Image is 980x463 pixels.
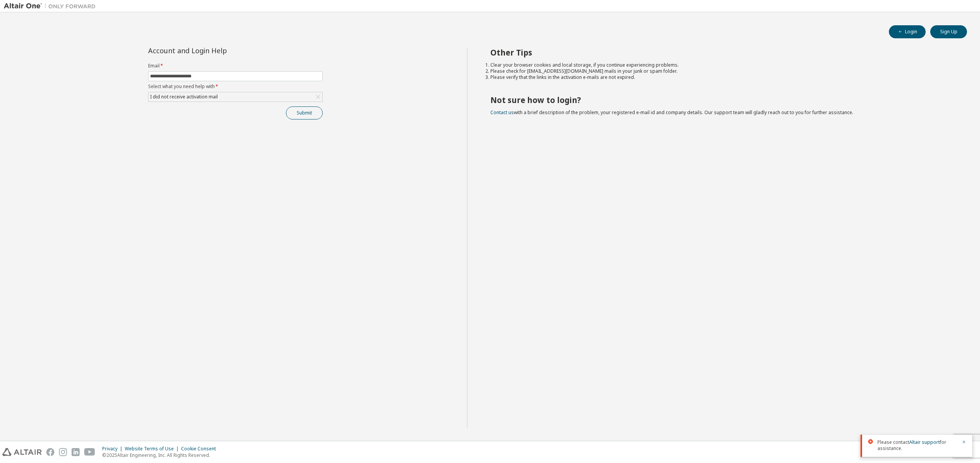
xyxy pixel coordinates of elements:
[181,446,220,452] div: Cookie Consent
[59,448,67,456] img: instagram.svg
[72,448,80,456] img: linkedin.svg
[930,25,967,38] button: Sign Up
[4,2,100,10] img: Altair One
[286,106,323,119] button: Submit
[148,47,288,54] div: Account and Login Help
[102,452,220,458] p: © 2025 Altair Engineering, Inc. All Rights Reserved.
[490,68,954,74] li: Please check for [EMAIL_ADDRESS][DOMAIN_NAME] mails in your junk or spam folder.
[490,109,514,116] a: Contact us
[490,95,954,105] h2: Not sure how to login?
[149,92,322,101] div: I did not receive activation mail
[125,446,181,452] div: Website Terms of Use
[84,448,95,456] img: youtube.svg
[490,109,853,116] span: with a brief description of the problem, your registered e-mail id and company details. Our suppo...
[102,446,125,452] div: Privacy
[2,448,42,456] img: altair_logo.svg
[490,62,954,68] li: Clear your browser cookies and local storage, if you continue experiencing problems.
[148,83,323,90] label: Select what you need help with
[909,439,940,445] a: Altair support
[889,25,926,38] button: Login
[149,93,219,101] div: I did not receive activation mail
[490,74,954,80] li: Please verify that the links in the activation e-mails are not expired.
[490,47,954,57] h2: Other Tips
[877,439,957,452] span: Please contact for assistance.
[148,63,323,69] label: Email
[46,448,54,456] img: facebook.svg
